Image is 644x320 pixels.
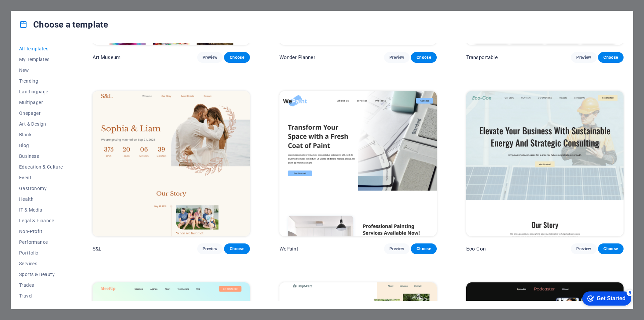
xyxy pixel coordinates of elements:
p: Wonder Planner [279,54,315,61]
span: Gastronomy [19,186,63,191]
span: Travel [19,293,63,299]
p: Art Museum [93,54,120,61]
p: WePaint [279,245,298,252]
button: My Templates [19,54,63,65]
button: Choose [224,52,250,63]
button: Gastronomy [19,183,63,194]
span: Preview [389,55,404,60]
button: Education & Culture [19,162,63,172]
span: All Templates [19,46,63,51]
button: Blank [19,129,63,140]
span: Preview [389,246,404,252]
button: Preview [384,243,410,254]
span: Trending [19,78,63,84]
span: Choose [229,55,244,60]
button: Onepager [19,108,63,119]
span: Business [19,153,63,159]
span: Preview [576,55,591,60]
span: Choose [603,55,618,60]
span: Health [19,196,63,202]
button: Portfolio [19,247,63,258]
span: Landingpage [19,89,63,94]
button: Choose [224,243,250,254]
button: Blog [19,140,63,151]
img: Eco-Con [466,91,624,236]
button: Choose [598,243,624,254]
button: Choose [598,52,624,63]
span: Services [19,261,63,266]
button: Choose [411,243,436,254]
span: Art & Design [19,121,63,127]
button: Landingpage [19,86,63,97]
button: Preview [571,243,596,254]
button: Art & Design [19,119,63,129]
button: Trending [19,76,63,86]
button: Services [19,258,63,269]
p: Eco-Con [466,245,486,252]
button: Preview [384,52,410,63]
button: Sports & Beauty [19,269,63,280]
button: Performance [19,237,63,247]
span: Legal & Finance [19,218,63,223]
button: Non-Profit [19,226,63,237]
span: IT & Media [19,207,63,213]
span: Choose [416,246,431,252]
span: Choose [229,246,244,252]
button: New [19,65,63,76]
span: Onepager [19,110,63,116]
span: Blog [19,143,63,148]
button: Preview [197,243,223,254]
span: Event [19,175,63,180]
span: Preview [576,246,591,252]
button: Travel [19,290,63,301]
span: Preview [203,246,217,252]
span: Choose [603,246,618,252]
div: 5 [50,1,56,8]
span: Multipager [19,100,63,105]
button: Preview [197,52,223,63]
h4: Choose a template [19,19,108,30]
img: S&L [93,91,250,236]
button: Trades [19,280,63,290]
span: Education & Culture [19,164,63,170]
span: Choose [416,55,431,60]
div: Get Started 5 items remaining, 0% complete [5,3,54,17]
span: Portfolio [19,250,63,256]
button: Preview [571,52,596,63]
button: Health [19,194,63,204]
span: Non-Profit [19,229,63,234]
p: Transportable [466,54,498,61]
p: S&L [93,245,101,252]
button: Choose [411,52,436,63]
span: New [19,67,63,73]
button: All Templates [19,43,63,54]
span: Preview [203,55,217,60]
button: IT & Media [19,204,63,215]
span: Trades [19,282,63,288]
div: Get Started [20,7,49,13]
button: Business [19,151,63,162]
span: Performance [19,239,63,245]
button: Legal & Finance [19,215,63,226]
button: Event [19,172,63,183]
button: Multipager [19,97,63,108]
span: Blank [19,132,63,137]
span: Sports & Beauty [19,272,63,277]
img: WePaint [279,91,437,236]
span: My Templates [19,57,63,62]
